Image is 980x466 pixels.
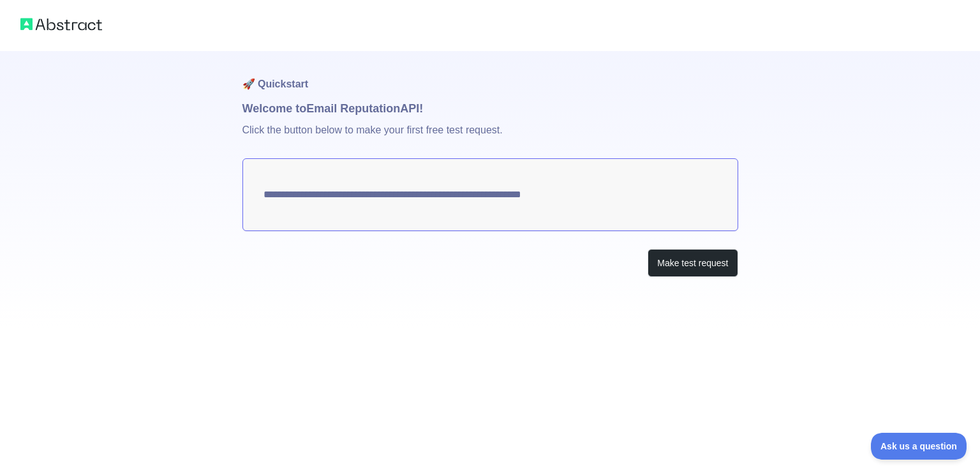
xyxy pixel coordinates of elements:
[648,249,738,278] button: Make test request
[242,117,738,158] p: Click the button below to make your first free test request.
[242,100,738,117] h1: Welcome to Email Reputation API!
[242,51,738,100] h1: 🚀 Quickstart
[20,15,102,33] img: Abstract logo
[871,433,967,460] iframe: Toggle Customer Support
